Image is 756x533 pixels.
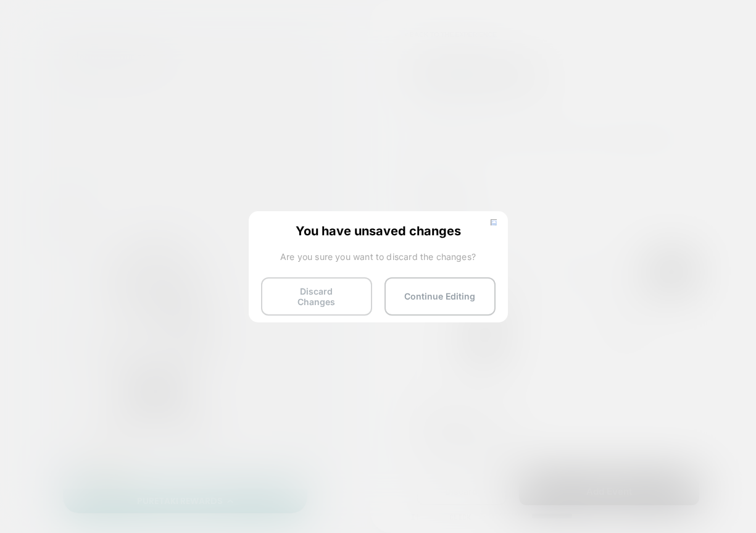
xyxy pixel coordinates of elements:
img: close [491,219,497,225]
span: Are you sure you want to discard the changes? [261,251,496,262]
div: PURETAKI REWARDS [74,455,160,468]
button: Continue Editing [384,277,496,316]
button: Discard Changes [261,277,372,316]
span: You have unsaved changes [261,224,496,236]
